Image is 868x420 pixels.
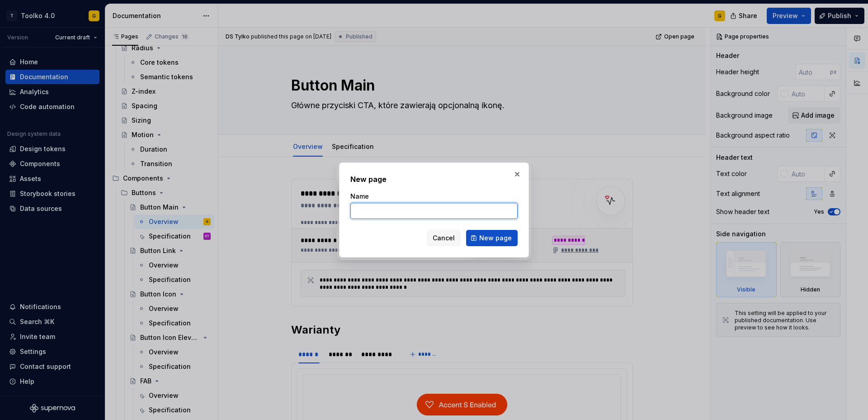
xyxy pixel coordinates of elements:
span: Cancel [433,234,455,243]
h2: New page [350,174,518,185]
label: Name [350,192,369,201]
button: Cancel [427,230,461,246]
button: New page [466,230,518,246]
span: New page [479,234,512,243]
